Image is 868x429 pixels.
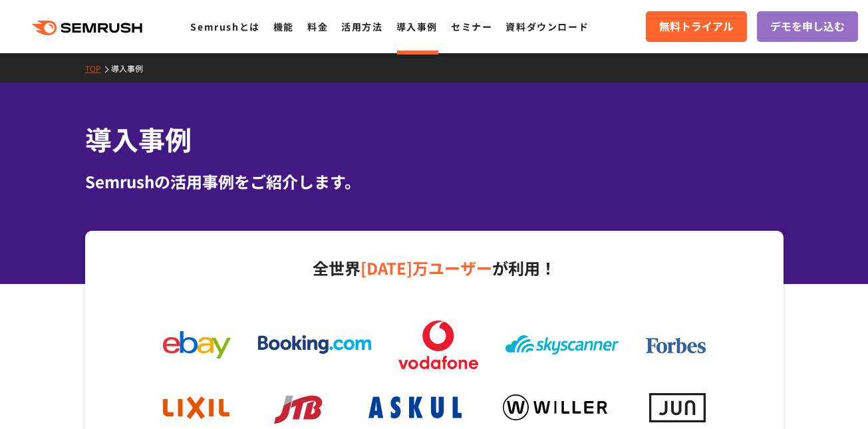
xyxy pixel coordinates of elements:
[368,396,462,418] img: askul
[85,170,784,194] div: Semrushの活用事例をご紹介します。
[646,338,706,354] img: forbes
[649,393,706,422] img: jun
[396,20,438,33] a: 導入事例
[646,11,747,42] a: 無料トライアル
[506,335,619,355] img: skyscanner
[85,63,111,74] a: TOP
[659,18,734,35] span: 無料トライアル
[757,11,858,42] a: デモを申し込む
[258,335,371,354] img: booking
[398,321,478,369] img: vodafone
[451,20,492,33] a: セミナー
[503,394,607,420] img: willer
[506,20,589,33] a: 資料ダウンロード
[163,396,229,419] img: lixil
[150,254,719,282] p: 全世界 が利用！
[111,63,153,74] a: 導入事例
[271,389,327,427] img: jtb
[361,256,492,279] span: [DATE]万ユーザー
[307,20,328,33] a: 料金
[770,18,845,35] span: デモを申し込む
[341,20,382,33] a: 活用方法
[190,20,259,33] a: Semrushとは
[273,20,294,33] a: 機能
[163,331,231,358] img: ebay
[85,120,784,159] h1: 導入事例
